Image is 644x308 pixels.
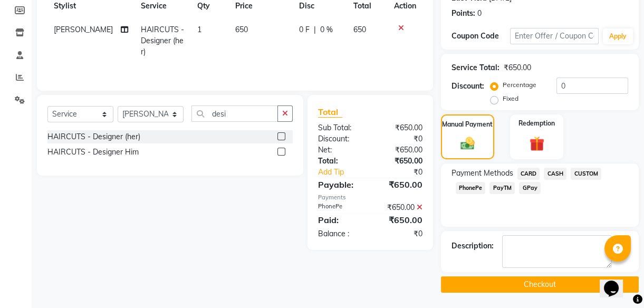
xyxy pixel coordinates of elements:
[571,168,601,180] span: CUSTOM
[370,145,430,156] div: ₹650.00
[310,214,370,226] div: Paid:
[456,182,486,194] span: PhonePe
[310,178,370,191] div: Payable:
[370,214,430,226] div: ₹650.00
[370,178,430,191] div: ₹650.00
[310,202,370,213] div: PhonePe
[370,202,430,213] div: ₹650.00
[525,134,549,153] img: _gift.svg
[235,25,248,34] span: 650
[320,24,333,35] span: 0 %
[442,120,493,129] label: Manual Payment
[310,145,370,156] div: Net:
[314,24,316,35] span: |
[441,276,639,293] button: Checkout
[353,25,366,34] span: 650
[310,167,380,178] a: Add Tip
[310,133,370,145] div: Discount:
[503,80,536,90] label: Percentage
[451,81,484,92] div: Discount:
[603,28,633,44] button: Apply
[47,147,139,158] div: HAIRCUTS - Designer Him
[318,193,422,202] div: Payments
[451,62,499,73] div: Service Total:
[477,8,482,19] div: 0
[310,156,370,167] div: Total:
[510,28,599,44] input: Enter Offer / Coupon Code
[310,228,370,239] div: Balance :
[451,31,511,42] div: Coupon Code
[600,266,633,297] iframe: chat widget
[141,25,184,56] span: HAIRCUTS - Designer (her)
[370,133,430,145] div: ₹0
[197,25,201,34] span: 1
[518,119,555,128] label: Redemption
[370,228,430,239] div: ₹0
[191,105,278,122] input: Search or Scan
[451,168,513,179] span: Payment Methods
[503,94,518,103] label: Fixed
[451,8,475,19] div: Points:
[504,62,531,73] div: ₹650.00
[451,240,494,252] div: Description:
[370,156,430,167] div: ₹650.00
[380,167,430,178] div: ₹0
[318,107,342,118] span: Total
[370,122,430,133] div: ₹650.00
[54,25,113,34] span: [PERSON_NAME]
[310,122,370,133] div: Sub Total:
[489,182,515,194] span: PayTM
[544,168,566,180] span: CASH
[519,182,541,194] span: GPay
[47,131,140,142] div: HAIRCUTS - Designer (her)
[456,136,479,151] img: _cash.svg
[299,24,310,35] span: 0 F
[517,168,540,180] span: CARD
